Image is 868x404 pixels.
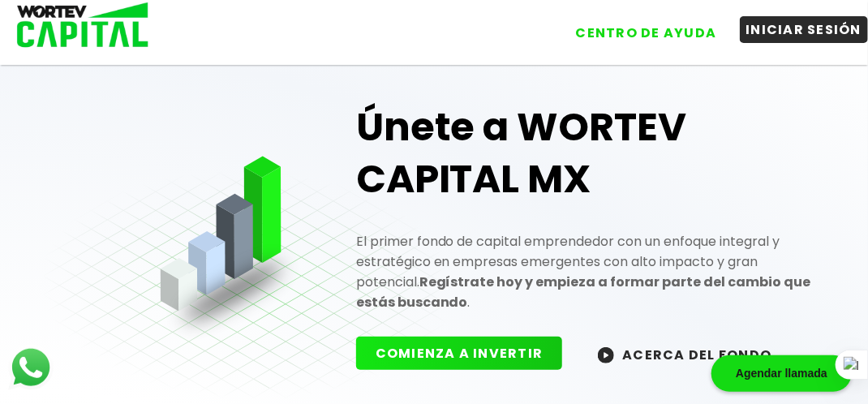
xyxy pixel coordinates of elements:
[356,273,811,312] strong: Regístrate hoy y empieza a formar parte del cambio que estás buscando
[356,337,563,370] button: COMIENZA A INVERTIR
[356,344,579,363] a: COMIENZA A INVERTIR
[711,355,852,392] div: Agendar llamada
[569,19,724,46] button: CENTRO DE AYUDA
[356,231,825,312] p: El primer fondo de capital emprendedor con un enfoque integral y estratégico en empresas emergent...
[356,101,825,205] h1: Únete a WORTEV CAPITAL MX
[553,7,724,46] a: CENTRO DE AYUDA
[598,347,614,363] img: wortev-capital-acerca-del-fondo
[578,337,791,372] button: ACERCA DEL FONDO
[8,345,54,390] img: logos_whatsapp-icon.242b2217.svg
